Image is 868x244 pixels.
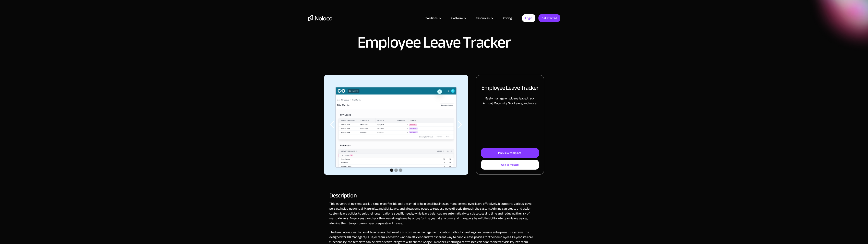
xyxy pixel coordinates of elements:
div: Show slide 2 of 3 [394,169,398,172]
p: ‍ [481,110,539,115]
h1: Employee Leave Tracker [357,34,511,51]
a: Preview template [481,148,539,158]
div: Show slide 3 of 3 [399,169,402,172]
a: Use template [481,160,539,170]
a: Pricing [498,15,517,21]
div: next slide [452,75,468,175]
div: Platform [446,15,471,21]
div: Show slide 1 of 3 [390,169,393,172]
div: Use template [501,162,519,167]
div: previous slide [324,75,341,175]
div: Resources [471,15,498,21]
a: home [308,15,332,21]
div: Resources [476,15,490,21]
div: Solutions [426,15,438,21]
div: carousel [324,75,468,175]
a: Get started [538,14,560,22]
h2: Description [329,194,539,197]
div: Preview template [498,150,522,156]
a: Login [522,14,535,22]
div: 1 of 3 [324,75,468,175]
p: This leave tracking template is a simple yet flexible tool designed to help small businesses mana... [329,201,539,226]
h2: Employee Leave Tracker [481,83,538,92]
p: Easily manage employee leave, track Annual, Maternity, Sick Leave, and more. [481,96,539,106]
div: Platform [451,15,463,21]
div: Solutions [420,15,446,21]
